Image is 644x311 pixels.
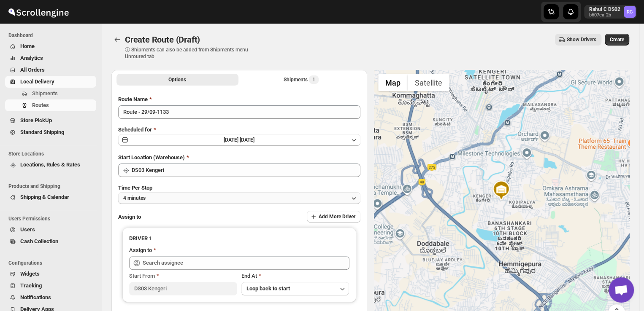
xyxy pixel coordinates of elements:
span: Rahul C DS02 [624,6,636,18]
button: Analytics [5,52,96,64]
button: Routes [111,34,123,46]
span: Show Drivers [567,36,596,43]
input: Eg: Bengaluru Route [118,105,360,119]
span: Assign to [118,214,141,220]
button: Create [605,34,629,46]
span: Standard Shipping [20,129,64,135]
span: Shipments [32,90,58,97]
span: Create Route (Draft) [125,35,200,45]
span: Home [20,43,35,49]
span: Route Name [118,96,148,102]
span: Local Delivery [20,78,54,85]
span: Locations, Rules & Rates [20,161,80,168]
span: Dashboard [8,32,97,39]
button: Widgets [5,268,96,280]
span: Users [20,226,35,233]
span: Routes [32,102,49,108]
span: 1 [312,76,315,83]
span: Time Per Stop [118,185,152,191]
span: Shipping & Calendar [20,194,69,200]
button: Cash Collection [5,236,96,247]
button: Routes [5,99,96,111]
span: [DATE] | [224,137,240,143]
span: Tracking [20,282,42,289]
span: Store Locations [8,150,97,157]
button: Users [5,224,96,236]
button: User menu [584,5,636,19]
button: Notifications [5,292,96,303]
span: Notifications [20,294,51,300]
button: Shipments [5,88,96,99]
span: Analytics [20,55,43,61]
button: Home [5,40,96,52]
span: Scheduled for [118,126,152,133]
button: Show Drivers [555,34,601,46]
button: All Route Options [116,74,238,86]
span: Products and Shipping [8,183,97,190]
p: ⓘ Shipments can also be added from Shipments menu Unrouted tab [125,46,258,60]
span: Store PickUp [20,117,52,123]
span: Users Permissions [8,215,97,222]
span: Configurations [8,260,97,266]
img: ScrollEngine [7,1,70,22]
span: Create [610,36,624,43]
button: Selected Shipments [240,74,362,86]
button: [DATE]|[DATE] [118,134,360,146]
text: RC [627,9,633,15]
button: 4 minutes [118,192,360,204]
div: Shipments [284,75,319,84]
span: [DATE] [240,137,254,143]
button: Tracking [5,280,96,292]
button: Show street map [378,74,408,91]
button: Show satellite imagery [408,74,449,91]
span: Start Location (Warehouse) [118,154,185,161]
div: Open chat [609,277,634,303]
span: Widgets [20,271,40,277]
button: Shipping & Calendar [5,191,96,203]
h3: DRIVER 1 [129,234,349,243]
span: 4 minutes [123,195,146,201]
div: End At [241,272,349,280]
span: Loop back to start [246,285,290,292]
span: Start From [129,273,155,279]
button: All Orders [5,64,96,76]
button: Add More Driver [307,211,360,223]
button: Loop back to start [241,282,349,295]
span: Options [168,76,186,83]
input: Search assignee [143,256,349,270]
p: Rahul C DS02 [589,6,620,13]
span: Cash Collection [20,238,58,244]
span: All Orders [20,67,45,73]
button: Locations, Rules & Rates [5,159,96,171]
p: b607ea-2b [589,13,620,18]
div: Assign to [129,246,152,255]
span: Add More Driver [319,213,355,220]
input: Search location [132,164,360,177]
